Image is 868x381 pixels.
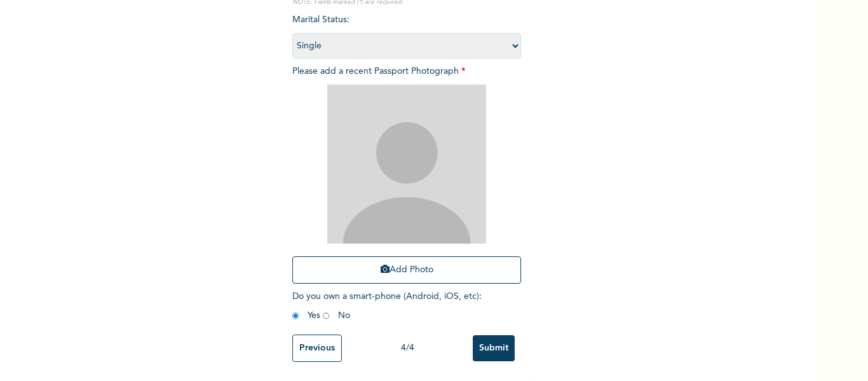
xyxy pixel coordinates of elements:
[342,342,473,355] div: 4 / 4
[292,256,521,284] button: Add Photo
[327,85,486,244] img: Crop
[292,67,521,290] span: Please add a recent Passport Photograph
[292,15,521,50] span: Marital Status :
[292,335,342,362] input: Previous
[292,292,482,320] span: Do you own a smart-phone (Android, iOS, etc) : Yes No
[473,335,515,361] input: Submit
